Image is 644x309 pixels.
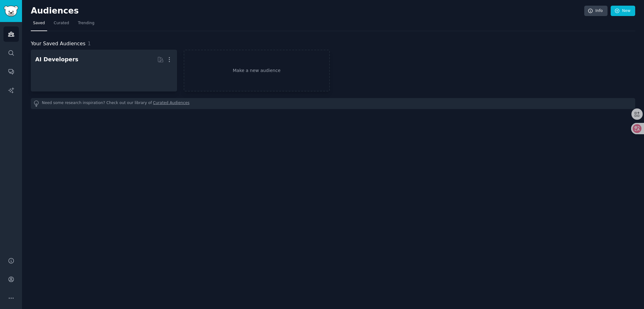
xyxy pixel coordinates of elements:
a: Curated [52,18,71,31]
div: Need some research inspiration? Check out our library of [31,98,635,109]
img: GummySearch logo [4,6,18,17]
span: Curated [54,20,69,26]
span: 1 [88,41,91,47]
span: Saved [33,20,45,26]
h2: Audiences [31,6,584,16]
a: AI Developers [31,50,177,91]
a: New [611,6,635,16]
a: Trending [76,18,97,31]
a: Make a new audience [184,50,330,91]
a: Curated Audiences [153,100,190,107]
span: Your Saved Audiences [31,40,86,48]
span: Trending [78,20,94,26]
a: Info [584,6,608,16]
a: Saved [31,18,47,31]
div: AI Developers [35,56,78,63]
